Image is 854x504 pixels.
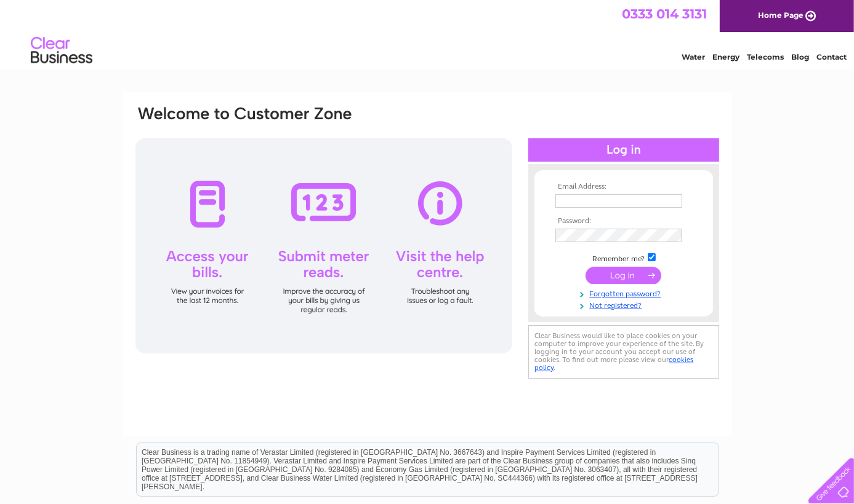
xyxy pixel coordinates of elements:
[552,251,695,264] td: Remember me?
[528,325,719,379] div: Clear Business would like to place cookies on your computer to improve your experience of the sit...
[555,287,695,299] a: Forgotten password?
[552,183,695,191] th: Email Address:
[622,6,707,22] a: 0333 014 3131
[30,32,93,69] img: logo.png
[137,7,719,60] div: Clear Business is a trading name of Verastar Limited (registered in [GEOGRAPHIC_DATA] No. 3667643...
[552,217,695,226] th: Password:
[816,52,847,61] a: Contact
[712,52,739,61] a: Energy
[555,299,695,310] a: Not registered?
[586,267,661,284] input: Submit
[791,52,809,61] a: Blog
[682,52,705,61] a: Water
[535,355,694,372] a: cookies policy
[747,52,784,61] a: Telecoms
